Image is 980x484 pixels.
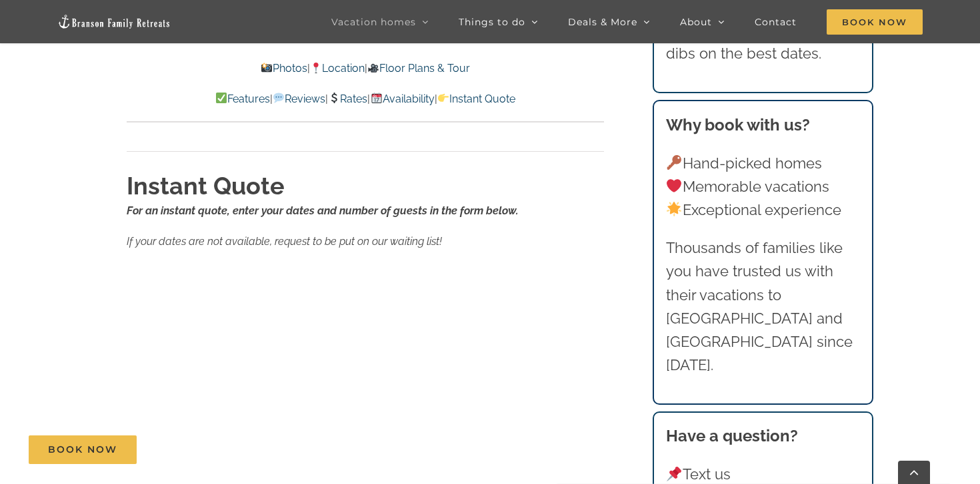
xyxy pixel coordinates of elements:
[127,204,519,217] i: For an instant quote, enter your dates and number of guests in the form below.
[459,17,525,27] span: Things to do
[127,172,285,200] strong: Instant Quote
[311,63,321,73] img: 📍
[666,236,861,377] p: Thousands of families like you have trusted us with their vacations to [GEOGRAPHIC_DATA] and [GEO...
[127,235,442,248] em: If your dates are not available, request to be put on our waiting list!
[260,62,307,75] a: Photos
[667,467,681,481] img: 📌
[667,178,681,193] img: ❤️
[215,93,270,105] a: Features
[48,444,117,455] span: Book Now
[755,17,797,27] span: Contact
[367,62,470,75] a: Floor Plans & Tour
[29,435,137,464] a: Book Now
[273,93,284,103] img: 💬
[368,63,379,73] img: 🎥
[667,155,681,170] img: 🔑
[666,426,798,445] strong: Have a question?
[127,60,604,77] p: | |
[216,93,227,103] img: ✅
[127,91,604,108] p: | | | |
[680,17,712,27] span: About
[666,152,861,222] p: Hand-picked homes Memorable vacations Exceptional experience
[331,17,416,27] span: Vacation homes
[568,17,637,27] span: Deals & More
[371,93,382,103] img: 📆
[827,9,923,35] span: Book Now
[261,63,272,73] img: 📸
[438,93,449,103] img: 👉
[57,14,171,29] img: Branson Family Retreats Logo
[666,113,861,137] h3: Why book with us?
[437,93,515,105] a: Instant Quote
[273,93,325,105] a: Reviews
[310,62,365,75] a: Location
[329,93,339,103] img: 💲
[328,93,367,105] a: Rates
[370,93,434,105] a: Availability
[667,202,681,216] img: 🌟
